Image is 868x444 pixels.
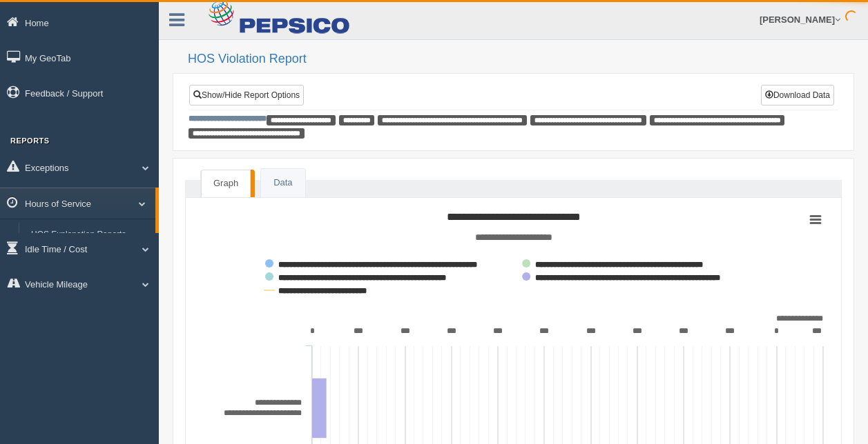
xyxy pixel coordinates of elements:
[201,170,251,197] a: Graph
[261,169,305,197] a: Data
[188,52,854,66] h2: HOS Violation Report
[761,85,834,105] button: Download Data
[25,223,155,248] a: HOS Explanation Reports
[189,85,304,105] a: Show/Hide Report Options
